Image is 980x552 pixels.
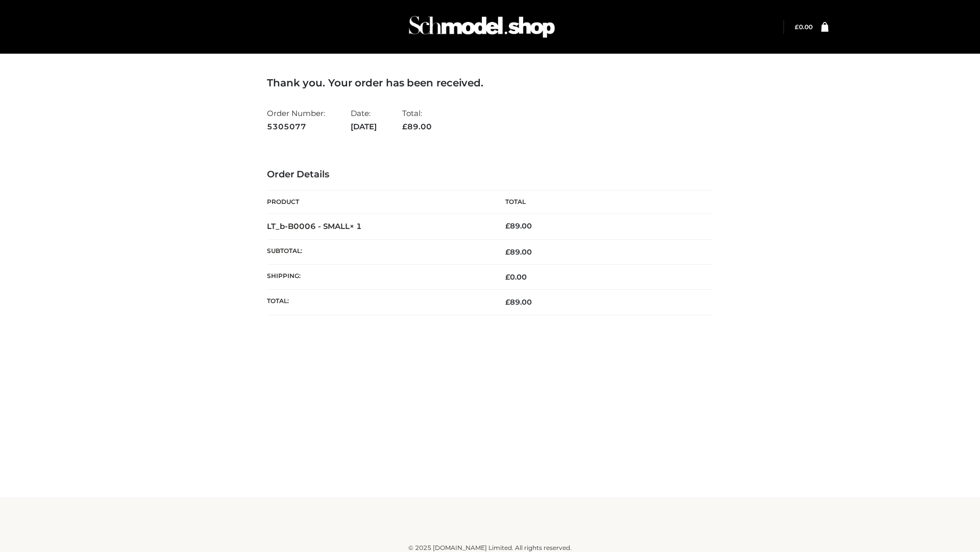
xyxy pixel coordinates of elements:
span: £ [505,297,510,307]
span: £ [505,247,510,257]
strong: LT_b-B0006 - SMALL [267,221,362,231]
img: Schmodel Admin 964 [405,7,558,47]
strong: [DATE] [351,120,377,133]
a: £0.00 [795,23,813,31]
bdi: 0.00 [505,272,527,282]
span: £ [505,221,510,231]
span: 89.00 [505,297,532,307]
bdi: 89.00 [505,221,532,231]
bdi: 0.00 [795,23,813,31]
li: Date: [351,104,377,135]
li: Total: [402,104,432,135]
strong: 5305077 [267,120,325,133]
li: Order Number: [267,104,325,135]
h3: Thank you. Your order has been received. [267,77,713,89]
span: £ [505,272,510,282]
span: 89.00 [505,247,532,257]
th: Product [267,191,490,214]
h3: Order Details [267,169,713,180]
th: Total: [267,290,490,315]
th: Total [490,191,713,214]
span: £ [402,122,407,131]
th: Subtotal: [267,239,490,264]
strong: × 1 [350,221,362,231]
th: Shipping: [267,265,490,290]
span: 89.00 [402,122,432,131]
span: £ [795,23,799,31]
